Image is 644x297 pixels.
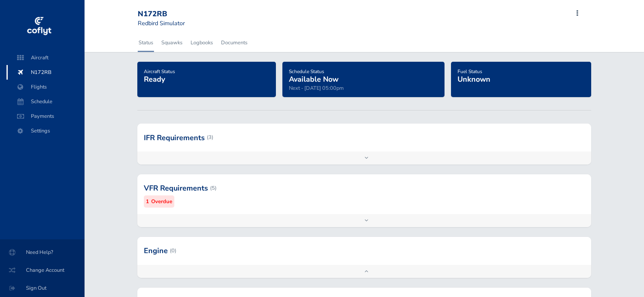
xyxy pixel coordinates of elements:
span: Aircraft [15,50,76,65]
small: Redbird Simulator [138,19,185,27]
img: coflyt logo [26,14,52,39]
span: Unknown [458,74,490,84]
span: Settings [15,124,76,138]
span: Sign Out [10,281,75,295]
span: Ready [144,74,165,84]
span: Payments [15,109,76,124]
a: Documents [220,34,248,52]
a: Squawks [160,34,183,52]
small: Overdue [151,197,172,206]
span: Fuel Status [458,68,482,75]
a: Schedule StatusAvailable Now [289,66,338,85]
span: Schedule [15,94,76,109]
span: N172RB [15,65,76,80]
span: Change Account [10,263,75,277]
span: Aircraft Status [144,68,175,75]
span: Next - [DATE] 05:00pm [289,85,344,92]
span: Schedule Status [289,68,324,75]
span: Flights [15,80,76,94]
span: Available Now [289,74,338,84]
a: Status [138,34,154,52]
span: Need Help? [10,245,75,260]
div: N172RB [138,10,196,19]
a: Logbooks [190,34,214,52]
